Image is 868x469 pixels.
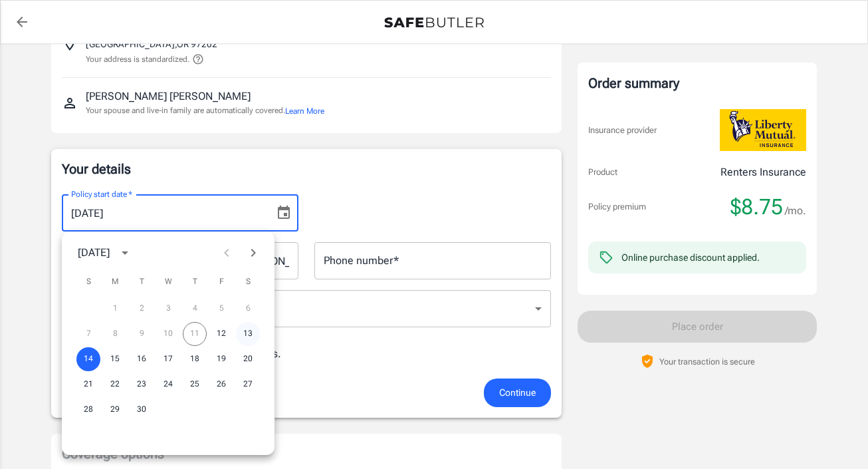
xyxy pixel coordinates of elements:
[621,251,760,264] div: Online purchase discount applied.
[240,239,267,266] button: Next month
[156,373,180,396] button: 24
[76,398,100,422] button: 28
[209,347,233,371] button: 19
[209,322,233,346] button: 12
[209,269,233,295] span: Friday
[130,269,154,295] span: Tuesday
[156,347,180,371] button: 17
[78,245,110,261] div: [DATE]
[103,373,127,396] button: 22
[236,347,260,371] button: 20
[62,194,265,232] input: MM/DD/YYYY
[785,202,806,220] span: /mo.
[76,373,100,396] button: 21
[499,385,536,401] span: Continue
[271,200,297,226] button: Choose date, selected date is Sep 14, 2025
[62,95,78,111] svg: Insured person
[156,269,180,295] span: Wednesday
[183,269,207,295] span: Thursday
[384,17,484,28] img: Back to quotes
[659,355,755,368] p: Your transaction is secure
[103,398,127,422] button: 29
[86,53,189,65] p: Your address is standardized.
[730,194,783,220] span: $8.75
[114,241,136,264] button: calendar view is open, switch to year view
[86,88,251,104] p: [PERSON_NAME] [PERSON_NAME]
[76,269,100,295] span: Sunday
[209,373,233,396] button: 26
[9,9,35,35] a: back to quotes
[62,36,78,52] svg: Insured address
[588,73,806,93] div: Order summary
[236,373,260,396] button: 27
[130,347,154,371] button: 16
[76,347,100,371] button: 14
[236,269,260,295] span: Saturday
[183,347,207,371] button: 18
[588,166,617,179] p: Product
[484,379,551,407] button: Continue
[103,347,127,371] button: 15
[720,164,806,180] p: Renters Insurance
[86,104,324,117] p: Your spouse and live-in family are automatically covered.
[103,269,127,295] span: Monday
[183,373,207,396] button: 25
[130,398,154,422] button: 30
[86,37,217,51] p: [GEOGRAPHIC_DATA] , OR 97202
[588,124,657,137] p: Insurance provider
[130,373,154,396] button: 23
[285,105,324,117] button: Learn More
[588,200,646,214] p: Policy premium
[62,160,551,178] p: Your details
[314,242,551,279] input: Enter number
[71,188,132,200] label: Policy start date
[236,322,260,346] button: 13
[720,109,806,151] img: Liberty Mutual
